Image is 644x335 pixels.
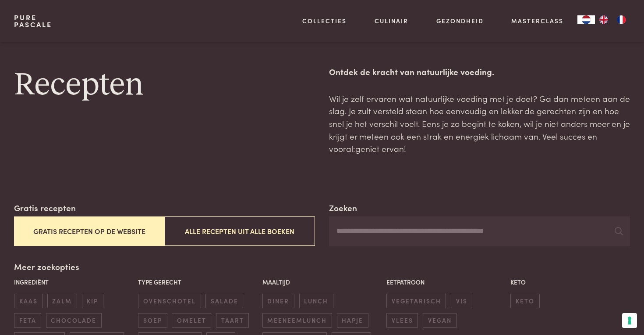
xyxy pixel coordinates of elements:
label: Zoeken [329,202,357,214]
span: kip [82,294,103,308]
span: omelet [172,313,211,328]
span: salade [205,294,243,308]
button: Gratis recepten op de website [14,216,165,246]
a: Masterclass [511,16,563,25]
button: Uw voorkeuren voor toestemming voor trackingtechnologieën [622,313,637,328]
a: Collecties [302,16,347,25]
button: Alle recepten uit alle boeken [164,216,315,246]
a: PurePascale [14,14,52,28]
span: keto [510,294,539,308]
span: feta [14,313,41,328]
p: Ingrediënt [14,277,134,287]
strong: Ontdek de kracht van natuurlijke voeding. [329,65,494,77]
span: soep [138,313,167,328]
aside: Language selected: Nederlands [577,15,630,24]
a: Culinair [375,16,408,25]
a: Gezondheid [436,16,484,25]
p: Wil je zelf ervaren wat natuurlijke voeding met je doet? Ga dan meteen aan de slag. Je zult verst... [329,92,630,155]
span: hapje [337,313,368,328]
a: NL [577,15,595,24]
p: Maaltijd [262,277,382,287]
span: zalm [47,294,77,308]
div: Language [577,15,595,24]
span: vis [451,294,472,308]
span: vegetarisch [386,294,446,308]
span: diner [262,294,294,308]
span: chocolade [46,313,102,328]
h1: Recepten [14,65,315,105]
span: kaas [14,294,42,308]
span: taart [216,313,249,328]
p: Keto [510,277,630,287]
p: Type gerecht [138,277,258,287]
p: Eetpatroon [386,277,506,287]
span: ovenschotel [138,294,201,308]
span: lunch [299,294,333,308]
a: FR [612,15,630,24]
span: vegan [423,313,456,328]
span: meeneemlunch [262,313,332,328]
span: vlees [386,313,418,328]
ul: Language list [595,15,630,24]
a: EN [595,15,612,24]
label: Gratis recepten [14,202,76,214]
